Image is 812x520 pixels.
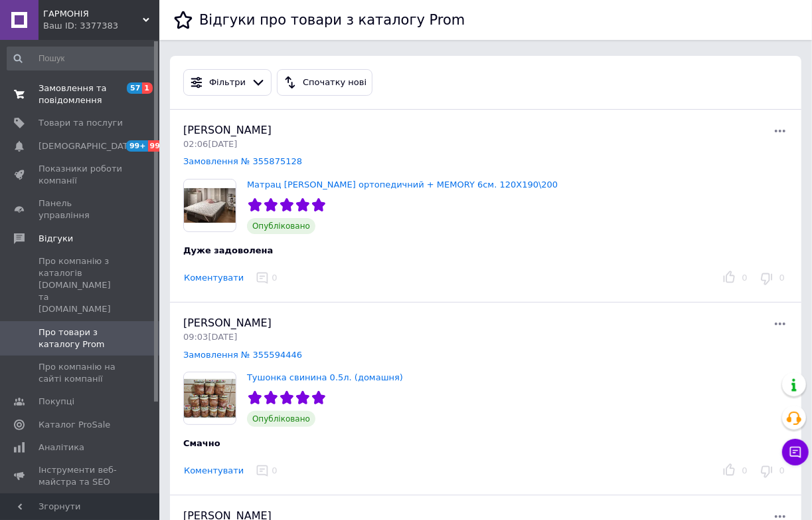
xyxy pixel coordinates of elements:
[184,372,236,424] img: Тушонка свинина 0.5л. (домашня)
[183,317,272,329] span: [PERSON_NAME]
[277,69,372,96] button: Спочатку нові
[43,8,143,20] span: ГАРМОНІЯ
[39,255,123,316] span: Про компанію з каталогів [DOMAIN_NAME] та [DOMAIN_NAME]
[183,464,244,478] button: Коментувати
[247,411,315,427] span: Опубліковано
[247,218,315,234] span: Опубліковано
[39,326,123,350] span: Про товари з каталогу Prom
[183,332,237,342] span: 09:03[DATE]
[126,140,148,152] span: 99+
[183,139,237,149] span: 02:06[DATE]
[39,82,123,106] span: Замовлення та повідомлення
[39,396,74,408] span: Покупці
[39,361,123,385] span: Про компанію на сайті компанії
[183,271,244,285] button: Коментувати
[43,20,159,32] div: Ваш ID: 3377383
[782,439,809,465] button: Чат з покупцем
[39,197,123,221] span: Панель управління
[183,69,272,96] button: Фільтри
[142,82,153,94] span: 1
[183,124,272,136] span: [PERSON_NAME]
[183,438,220,448] span: Смачно
[183,350,302,360] a: Замовлення № 355594446
[183,156,302,166] a: Замовлення № 355875128
[247,180,558,190] a: Матрац [PERSON_NAME] ортопедичний + MEMORY 6см. 120Х190\200
[7,47,156,70] input: Пошук
[184,180,236,231] img: Матрац топер ортопедичний + MEMORY 6см. 120Х190\200
[39,419,110,431] span: Каталог ProSale
[183,245,273,255] span: Дуже задоволена
[39,442,84,454] span: Аналітика
[247,372,403,382] a: Тушонка свинина 0.5л. (домашня)
[39,140,137,152] span: [DEMOGRAPHIC_DATA]
[206,76,248,90] div: Фільтри
[300,76,369,90] div: Спочатку нові
[199,12,465,28] h1: Відгуки про товари з каталогу Prom
[39,117,123,129] span: Товари та послуги
[39,233,73,245] span: Відгуки
[39,464,123,488] span: Інструменти веб-майстра та SEO
[148,140,170,152] span: 99+
[39,163,123,187] span: Показники роботи компанії
[127,82,142,94] span: 57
